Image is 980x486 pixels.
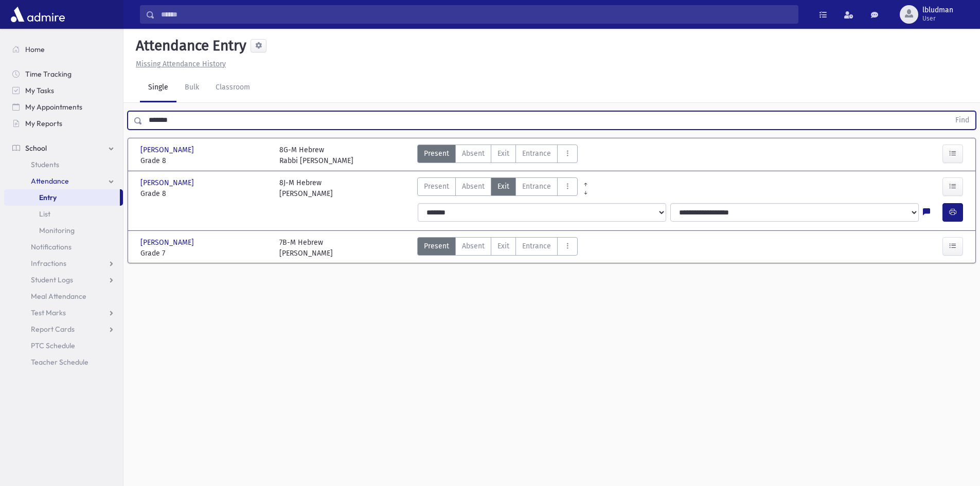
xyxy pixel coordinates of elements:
a: Monitoring [4,222,123,239]
span: Grade 7 [140,248,269,259]
a: Meal Attendance [4,288,123,304]
a: Classroom [207,74,258,102]
a: My Tasks [4,82,123,99]
a: Single [140,74,176,102]
span: Exit [497,241,509,251]
span: Teacher Schedule [31,357,88,367]
div: 8G-M Hebrew Rabbi [PERSON_NAME] [279,145,353,166]
span: Entrance [522,241,551,251]
span: Infractions [31,259,66,268]
a: List [4,206,123,222]
span: List [39,209,50,219]
span: Monitoring [39,226,75,235]
span: Report Cards [31,325,75,334]
h5: Attendance Entry [132,37,246,55]
a: Report Cards [4,321,123,337]
a: Home [4,41,123,58]
span: [PERSON_NAME] [140,237,196,248]
a: PTC Schedule [4,337,123,354]
button: Find [949,112,975,129]
span: Test Marks [31,308,66,317]
input: Search [155,5,798,24]
a: Notifications [4,239,123,255]
span: Grade 8 [140,155,269,166]
a: My Reports [4,115,123,132]
span: My Reports [25,119,62,128]
div: 7B-M Hebrew [PERSON_NAME] [279,237,333,259]
span: My Tasks [25,86,54,95]
div: AttTypes [417,145,578,166]
span: Absent [462,181,485,192]
span: User [922,14,953,23]
a: Student Logs [4,272,123,288]
span: Exit [497,148,509,159]
img: AdmirePro [8,4,67,25]
span: Absent [462,148,485,159]
span: Student Logs [31,275,73,284]
div: AttTypes [417,237,578,259]
a: Attendance [4,173,123,189]
a: Teacher Schedule [4,354,123,370]
span: Entry [39,193,57,202]
u: Missing Attendance History [136,60,226,68]
span: Entrance [522,148,551,159]
a: Missing Attendance History [132,60,226,68]
div: AttTypes [417,177,578,199]
div: 8J-M Hebrew [PERSON_NAME] [279,177,333,199]
span: Students [31,160,59,169]
a: Time Tracking [4,66,123,82]
span: Home [25,45,45,54]
a: Test Marks [4,304,123,321]
span: Entrance [522,181,551,192]
a: Bulk [176,74,207,102]
a: School [4,140,123,156]
span: Notifications [31,242,72,251]
span: Present [424,241,449,251]
span: PTC Schedule [31,341,75,350]
a: Entry [4,189,120,206]
span: Exit [497,181,509,192]
span: My Appointments [25,102,82,112]
span: Meal Attendance [31,292,86,301]
span: Attendance [31,176,69,186]
span: Time Tracking [25,69,72,79]
span: Present [424,181,449,192]
span: Grade 8 [140,188,269,199]
span: Present [424,148,449,159]
span: Absent [462,241,485,251]
span: lbludman [922,6,953,14]
span: [PERSON_NAME] [140,177,196,188]
a: Infractions [4,255,123,272]
a: Students [4,156,123,173]
span: School [25,143,47,153]
a: My Appointments [4,99,123,115]
span: [PERSON_NAME] [140,145,196,155]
